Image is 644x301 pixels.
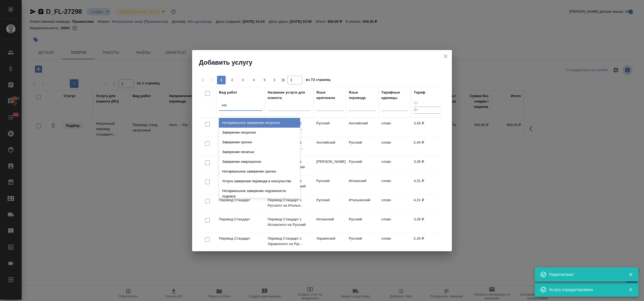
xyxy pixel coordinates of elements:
td: 3,45 ₽ [411,118,443,137]
div: Язык перевода [349,90,376,101]
input: До [414,107,441,113]
div: Нотариальное заверение несрочно [219,118,300,128]
td: слово [379,156,411,175]
td: Украинский [314,233,346,252]
div: Услуга заверения перевода в консульстве [219,176,300,186]
div: Заверение сверхсрочно [219,157,300,167]
span: из 73 страниц [306,77,330,84]
td: Русский [346,214,379,233]
td: 2,34 ₽ [411,233,443,252]
span: 4 [249,77,258,83]
div: Вид работ [219,90,237,95]
td: 4,31 ₽ [411,176,443,194]
div: Тарифные единицы [381,90,408,101]
div: Название услуги для клиента [268,90,311,101]
span: 5 [260,77,269,83]
p: Перевод Стандарт [219,197,262,203]
td: слово [379,118,411,137]
td: 3,36 ₽ [411,156,443,175]
td: Испанский [346,176,379,194]
span: 2 [228,77,236,83]
td: Английский [314,137,346,156]
p: Перевод Стандарт с Украинского на Рус... [268,236,311,247]
button: close [442,52,450,60]
button: Закрыть [625,272,636,277]
input: От [414,100,441,107]
td: слово [379,176,411,194]
button: 4 [249,76,258,84]
td: Русский [314,195,346,214]
div: Язык оригинала [316,90,343,101]
td: слово [379,214,411,233]
button: 3 [239,76,247,84]
h2: Добавить услугу [199,58,452,67]
p: Перевод Стандарт [219,217,262,222]
td: Итальянский [346,195,379,214]
td: 4,31 ₽ [411,195,443,214]
td: Русский [314,118,346,137]
td: Испанский [314,214,346,233]
div: Заверение несрочно [219,128,300,137]
p: Перевод Стандарт с Испанского на Русский [268,217,311,227]
td: Русский [346,233,379,252]
div: Тариф [414,90,425,95]
div: Услуга отредактирована [549,287,620,292]
div: Пересчитано! [549,272,620,277]
td: Русский [346,137,379,156]
td: 3,36 ₽ [411,214,443,233]
button: Закрыть [625,287,636,292]
td: слово [379,195,411,214]
td: Русский [314,176,346,194]
td: Английский [346,118,379,137]
div: Заверение печатью [219,147,300,157]
p: Перевод Стандарт [219,236,262,241]
p: Перевод Стандарт с Русского на Италья... [268,197,311,208]
td: слово [379,137,411,156]
td: слово [379,233,411,252]
td: Русский [346,156,379,175]
div: Нотариальное заверение срочно [219,167,300,176]
td: 2,44 ₽ [411,137,443,156]
button: 5 [260,76,269,84]
td: [PERSON_NAME] [314,156,346,175]
span: 3 [239,77,247,83]
button: 2 [228,76,236,84]
div: Нотариальное заверение подлинности подписи [219,186,300,201]
div: Заверение срочно [219,137,300,147]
